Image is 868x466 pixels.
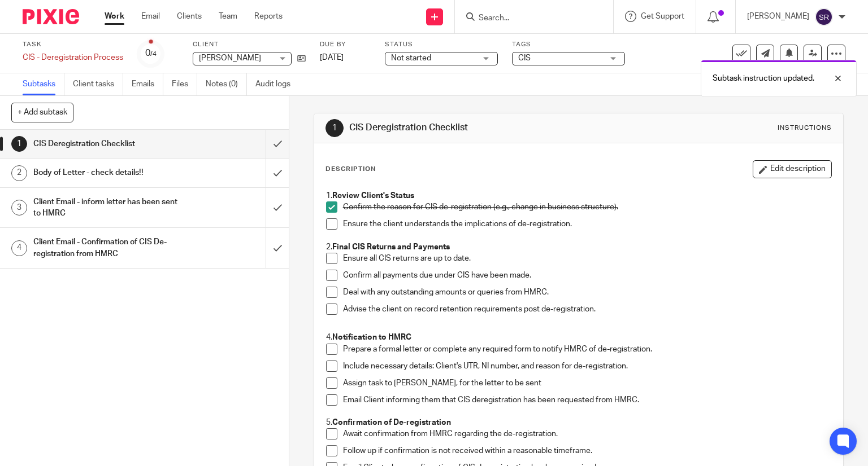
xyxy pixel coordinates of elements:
div: 1 [11,136,27,152]
h1: Body of Letter - check details!! [33,164,181,181]
a: Team [219,11,237,22]
strong: Final CIS Returns and Payments [332,243,450,251]
p: Prepare a formal letter or complete any required form to notify HMRC of de-registration. [343,344,832,355]
strong: Notification to HMRC [332,333,411,341]
img: Pixie [23,9,79,24]
p: Confirm the reason for CIS de-registration (e.g., change in business structure). [343,201,832,213]
label: Task [23,40,123,49]
p: Confirm all payments due under CIS have been made. [343,270,832,281]
p: Deal with any outstanding amounts or queries from HMRC. [343,287,832,298]
p: Subtask instruction updated. [713,73,814,84]
a: Audit logs [255,73,299,95]
a: Files [172,73,197,95]
label: Status [385,40,498,49]
a: Notes (0) [206,73,247,95]
button: + Add subtask [11,103,73,122]
p: Ensure all CIS returns are up to date. [343,253,832,264]
div: Instructions [778,124,832,133]
div: 1 [325,119,344,137]
p: 5. [326,417,832,428]
p: 4. [326,332,832,343]
h1: Client Email - inform letter has been sent to HMRC [33,194,181,222]
a: Subtasks [23,73,64,95]
a: Email [141,11,160,22]
img: svg%3E [815,8,833,26]
span: [PERSON_NAME] [199,54,261,62]
div: 3 [11,200,27,216]
small: /4 [150,51,157,57]
div: 4 [11,240,27,256]
div: 0 [145,47,157,60]
label: Due by [320,40,371,49]
p: Email Client informing them that CIS deregistration has been requested from HMRC. [343,394,832,406]
a: Work [105,11,124,22]
h1: CIS Deregistration Checklist [33,135,181,152]
strong: Confirmation of De-registration [332,419,451,427]
p: Advise the client on record retention requirements post de-registration. [343,304,832,315]
p: Await confirmation from HMRC regarding the de-registration. [343,428,832,439]
p: Follow up if confirmation is not received within a reasonable timeframe. [343,445,832,456]
p: Ensure the client understands the implications of de-registration. [343,218,832,230]
span: [DATE] [320,54,344,61]
p: Assign task to [PERSON_NAME], for the letter to be sent [343,377,832,389]
div: CIS - Deregistration Process [23,52,123,63]
p: 2. [326,241,832,253]
span: Not started [391,54,431,62]
a: Reports [254,11,283,22]
p: Include necessary details: Client's UTR, NI number, and reason for de-registration. [343,361,832,372]
strong: Review Client's Status [332,192,414,200]
button: Edit description [753,160,832,178]
p: Description [325,165,376,174]
label: Client [193,40,306,49]
a: Clients [177,11,202,22]
h1: Client Email - Confirmation of CIS De-registration from HMRC [33,234,181,262]
a: Emails [132,73,163,95]
div: 2 [11,165,27,181]
a: Client tasks [73,73,123,95]
h1: CIS Deregistration Checklist [349,122,602,134]
p: 1. [326,190,832,201]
